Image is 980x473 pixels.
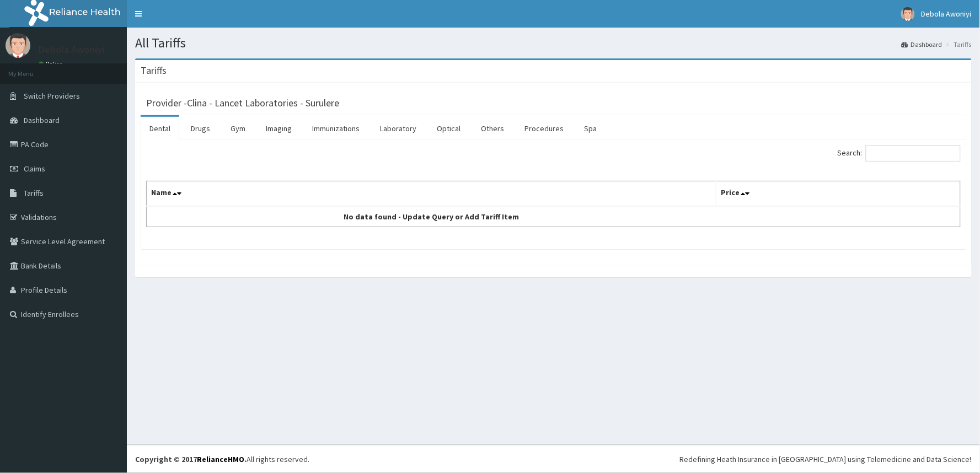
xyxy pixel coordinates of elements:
strong: Copyright © 2017 . [135,454,247,464]
td: No data found - Update Query or Add Tariff Item [147,206,716,227]
th: Price [716,181,961,207]
span: Switch Providers [24,91,80,101]
h3: Tariffs [141,66,167,76]
input: Search: [866,145,961,162]
label: Search: [838,145,961,162]
a: Dental [141,117,179,140]
div: Redefining Heath Insurance in [GEOGRAPHIC_DATA] using Telemedicine and Data Science! [680,454,972,465]
span: Dashboard [24,115,60,125]
a: Imaging [257,117,301,140]
img: User Image [901,7,915,21]
a: Gym [222,117,254,140]
th: Name [147,181,716,207]
footer: All rights reserved. [127,445,980,473]
a: Dashboard [902,40,942,49]
span: Claims [24,164,45,174]
h3: Provider - Clina - Lancet Laboratories - Surulere [146,98,339,108]
a: Spa [575,117,606,140]
span: Debola Awoniyi [922,9,972,19]
a: Others [472,117,513,140]
h1: All Tariffs [135,36,972,50]
li: Tariffs [944,40,972,49]
a: RelianceHMO [197,454,244,464]
a: Laboratory [371,117,425,140]
a: Procedures [516,117,572,140]
a: Immunizations [303,117,368,140]
p: Debola Awoniyi [39,45,104,55]
a: Drugs [182,117,219,140]
img: User Image [6,33,30,58]
span: Tariffs [24,188,44,198]
a: Online [39,60,65,68]
a: Optical [428,117,469,140]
